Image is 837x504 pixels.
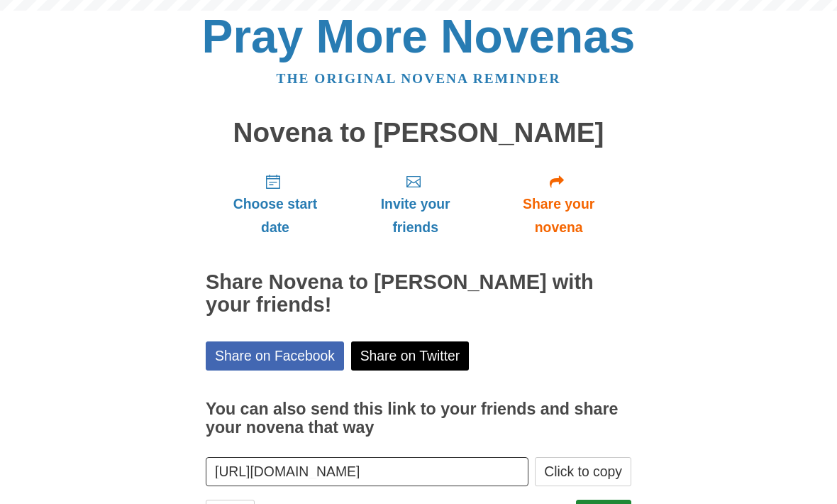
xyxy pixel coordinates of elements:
[351,341,470,371] a: Share on Twitter
[220,192,331,239] span: Choose start date
[206,162,345,246] a: Choose start date
[486,162,631,246] a: Share your novena
[206,341,344,371] a: Share on Facebook
[277,71,561,86] a: The original novena reminder
[500,192,617,239] span: Share your novena
[206,400,631,437] h3: You can also send this link to your friends and share your novena that way
[206,271,631,317] h2: Share Novena to [PERSON_NAME] with your friends!
[359,192,472,239] span: Invite your friends
[202,10,636,62] a: Pray More Novenas
[206,118,631,148] h1: Novena to [PERSON_NAME]
[535,457,631,486] button: Click to copy
[345,162,486,246] a: Invite your friends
